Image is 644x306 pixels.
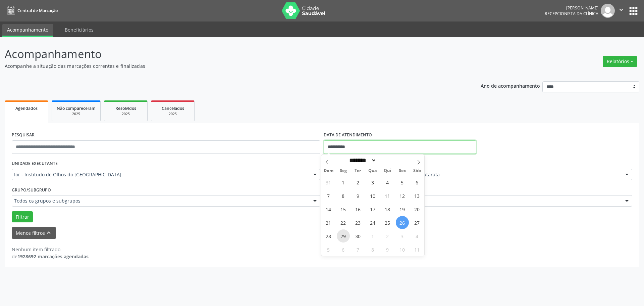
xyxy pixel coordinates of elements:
span: Recepcionista da clínica [545,11,598,16]
span: Setembro 18, 2025 [381,203,394,216]
span: Outubro 1, 2025 [366,229,379,243]
span: Setembro 4, 2025 [381,176,394,189]
span: Setembro 19, 2025 [396,203,409,216]
span: Outubro 2, 2025 [381,229,394,243]
span: Setembro 13, 2025 [411,189,424,202]
label: DATA DE ATENDIMENTO [324,130,372,140]
i:  [618,6,625,13]
p: Ano de acompanhamento [481,81,540,90]
span: Sáb [410,169,424,173]
span: Setembro 16, 2025 [352,203,365,216]
span: Setembro 15, 2025 [337,203,350,216]
div: de [12,253,89,260]
span: Cancelados [162,105,184,111]
span: Setembro 24, 2025 [366,216,379,229]
span: Outubro 5, 2025 [322,243,335,256]
select: Month [347,157,377,164]
span: Outubro 4, 2025 [411,229,424,243]
span: Setembro 26, 2025 [396,216,409,229]
span: Setembro 14, 2025 [322,203,335,216]
span: Outubro 3, 2025 [396,229,409,243]
img: img [601,4,615,18]
label: UNIDADE EXECUTANTE [12,159,58,169]
span: Central de Marcação [17,8,58,13]
span: Setembro 28, 2025 [322,229,335,243]
a: Acompanhamento [2,24,53,37]
span: Setembro 8, 2025 [337,189,350,202]
a: Beneficiários [60,24,98,36]
span: Setembro 10, 2025 [366,189,379,202]
span: Qua [365,169,380,173]
span: Setembro 30, 2025 [352,229,365,243]
p: Acompanhe a situação das marcações correntes e finalizadas [5,62,449,70]
div: 2025 [57,112,96,117]
span: Setembro 22, 2025 [337,216,350,229]
span: Setembro 23, 2025 [352,216,365,229]
input: Year [376,157,398,164]
span: Dom [321,169,336,173]
span: Setembro 1, 2025 [337,176,350,189]
span: Setembro 21, 2025 [322,216,335,229]
button:  [615,4,628,18]
span: Resolvidos [115,105,136,111]
span: Setembro 9, 2025 [352,189,365,202]
div: 2025 [156,112,190,117]
span: Setembro 3, 2025 [366,176,379,189]
span: Setembro 20, 2025 [411,203,424,216]
span: Setembro 29, 2025 [337,229,350,243]
span: Outubro 7, 2025 [352,243,365,256]
span: Agosto 31, 2025 [322,176,335,189]
span: Setembro 25, 2025 [381,216,394,229]
strong: 1928692 marcações agendadas [17,253,89,260]
span: Ior - Institudo de Olhos do [GEOGRAPHIC_DATA] [14,171,307,178]
label: PESQUISAR [12,130,35,140]
i: keyboard_arrow_up [45,229,52,236]
span: Não compareceram [57,105,96,111]
span: Ter [351,169,365,173]
span: Sex [395,169,410,173]
a: Central de Marcação [5,5,58,16]
span: Agendados [15,105,38,111]
button: apps [628,5,639,17]
button: Menos filtroskeyboard_arrow_up [12,227,56,239]
span: Outubro 11, 2025 [411,243,424,256]
span: Outubro 10, 2025 [396,243,409,256]
span: Seg [336,169,351,173]
button: Filtrar [12,211,33,223]
span: Outubro 9, 2025 [381,243,394,256]
p: Acompanhamento [5,46,449,62]
button: Relatórios [603,56,637,67]
span: Setembro 7, 2025 [322,189,335,202]
span: Setembro 17, 2025 [366,203,379,216]
span: Todos os grupos e subgrupos [14,198,307,204]
div: Nenhum item filtrado [12,246,89,253]
span: Setembro 2, 2025 [352,176,365,189]
span: #00041 - Oftalmologia [326,198,619,204]
span: Setembro 11, 2025 [381,189,394,202]
span: Qui [380,169,395,173]
span: Setembro 27, 2025 [411,216,424,229]
span: Setembro 6, 2025 [411,176,424,189]
label: Grupo/Subgrupo [12,185,51,195]
span: [PERSON_NAME] e Sá - [MEDICAL_DATA] / Catarata [326,171,619,178]
span: Outubro 6, 2025 [337,243,350,256]
span: Setembro 5, 2025 [396,176,409,189]
div: [PERSON_NAME] [545,5,598,11]
div: 2025 [109,112,143,117]
span: Setembro 12, 2025 [396,189,409,202]
span: Outubro 8, 2025 [366,243,379,256]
